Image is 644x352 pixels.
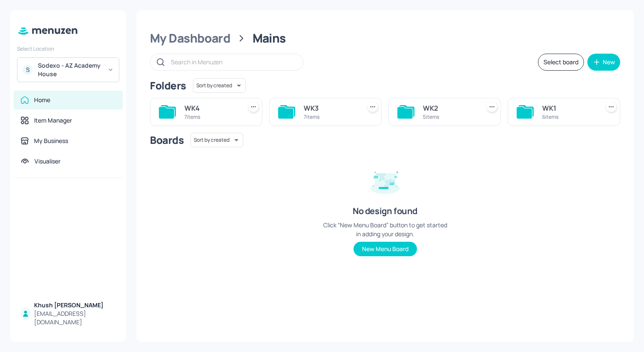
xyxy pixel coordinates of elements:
[34,137,68,145] div: My Business
[184,113,238,120] div: 7 items
[587,54,620,71] button: New
[364,159,406,202] img: design-empty
[193,77,246,94] div: Sort by created
[354,242,417,256] button: New Menu Board
[603,59,615,65] div: New
[23,65,33,75] div: S
[184,103,238,113] div: WK4
[150,133,184,147] div: Boards
[304,103,357,113] div: WK3
[321,220,449,238] div: Click “New Menu Board” button to get started in adding your design.
[150,79,186,92] div: Folders
[353,205,417,217] div: No design found
[38,61,102,78] div: Sodexo - AZ Academy House
[304,113,357,120] div: 7 items
[34,301,116,309] div: Khush [PERSON_NAME]
[253,31,286,46] div: Mains
[423,113,477,120] div: 5 items
[150,31,230,46] div: My Dashboard
[538,54,584,71] button: Select board
[542,113,596,120] div: 6 items
[34,309,116,326] div: [EMAIL_ADDRESS][DOMAIN_NAME]
[542,103,596,113] div: WK1
[17,45,119,52] div: Select Location
[34,96,50,104] div: Home
[190,132,243,149] div: Sort by created
[171,56,294,68] input: Search in Menuzen
[34,157,60,166] div: Visualiser
[34,116,72,125] div: Item Manager
[423,103,477,113] div: WK2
